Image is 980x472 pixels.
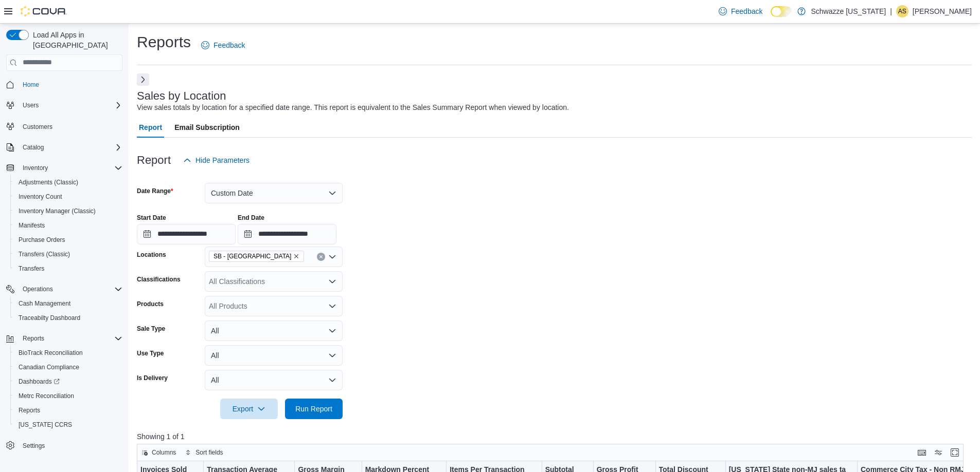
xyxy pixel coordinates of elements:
[14,262,48,275] a: Transfers
[14,404,122,417] span: Reports
[19,439,122,452] span: Settings
[898,5,906,17] span: AS
[14,205,100,217] a: Inventory Manager (Classic)
[238,224,336,244] input: Press the down key to open a popover containing a calendar.
[197,35,249,55] a: Feedback
[10,360,127,374] button: Canadian Compliance
[14,191,122,203] span: Inventory Count
[2,161,127,175] button: Inventory
[2,77,127,92] button: Home
[19,332,122,345] span: Reports
[19,121,57,133] a: Customers
[205,345,343,366] button: All
[137,349,164,357] label: Use Type
[19,221,45,230] span: Manifests
[19,265,44,273] span: Transfers
[10,204,127,218] button: Inventory Manager (Classic)
[205,183,343,203] button: Custom Date
[19,178,78,186] span: Adjustments (Classic)
[715,1,767,22] a: Feedback
[2,119,127,134] button: Customers
[10,296,127,311] button: Cash Management
[174,117,240,138] span: Email Subscription
[14,312,84,324] a: Traceabilty Dashboard
[10,346,127,360] button: BioTrack Reconciliation
[23,143,44,152] span: Catalog
[2,331,127,346] button: Reports
[10,418,127,432] button: [US_STATE] CCRS
[181,446,227,459] button: Sort fields
[137,187,173,195] label: Date Range
[137,224,236,244] input: Press the down key to open a popover containing a calendar.
[328,277,336,286] button: Open list of options
[137,154,171,166] h3: Report
[137,300,164,308] label: Products
[14,234,69,246] a: Purchase Orders
[179,150,254,171] button: Hide Parameters
[19,299,70,308] span: Cash Management
[2,438,127,453] button: Settings
[23,285,53,293] span: Operations
[10,374,127,389] a: Dashboards
[14,361,122,373] span: Canadian Compliance
[10,247,127,261] button: Transfers (Classic)
[14,248,122,260] span: Transfers (Classic)
[226,399,272,419] span: Export
[220,399,278,419] button: Export
[14,419,122,431] span: Washington CCRS
[317,253,325,261] button: Clear input
[19,236,65,244] span: Purchase Orders
[771,6,792,17] input: Dark Mode
[771,17,771,17] span: Dark Mode
[19,392,74,400] span: Metrc Reconciliation
[896,5,908,17] div: Annette Sanders
[19,120,122,133] span: Customers
[209,251,304,262] span: SB - Commerce City
[195,448,223,457] span: Sort fields
[949,446,961,459] button: Enter fullscreen
[19,363,79,371] span: Canadian Compliance
[137,214,166,222] label: Start Date
[913,5,972,17] p: [PERSON_NAME]
[19,349,83,357] span: BioTrack Reconciliation
[2,140,127,155] button: Catalog
[23,81,39,89] span: Home
[19,79,43,91] a: Home
[23,164,48,172] span: Inventory
[14,191,66,203] a: Inventory Count
[19,141,122,154] span: Catalog
[14,234,122,246] span: Purchase Orders
[137,431,972,442] p: Showing 1 of 1
[293,253,299,259] button: Remove SB - Commerce City from selection in this group
[19,377,60,386] span: Dashboards
[14,248,74,260] a: Transfers (Classic)
[137,73,149,86] button: Next
[14,205,122,217] span: Inventory Manager (Classic)
[14,347,122,359] span: BioTrack Reconciliation
[137,251,166,259] label: Locations
[731,6,762,16] span: Feedback
[152,448,176,457] span: Columns
[19,207,96,215] span: Inventory Manager (Classic)
[137,102,569,113] div: View sales totals by location for a specified date range. This report is equivalent to the Sales ...
[295,404,332,414] span: Run Report
[932,446,945,459] button: Display options
[916,446,928,459] button: Keyboard shortcuts
[238,214,264,222] label: End Date
[2,282,127,296] button: Operations
[213,251,291,261] span: SB - [GEOGRAPHIC_DATA]
[14,297,75,310] a: Cash Management
[23,334,44,343] span: Reports
[14,390,122,402] span: Metrc Reconciliation
[10,233,127,247] button: Purchase Orders
[137,446,180,459] button: Columns
[14,375,64,388] a: Dashboards
[14,176,82,188] a: Adjustments (Classic)
[890,5,892,17] p: |
[14,297,122,310] span: Cash Management
[137,325,165,333] label: Sale Type
[137,32,191,52] h1: Reports
[137,275,181,284] label: Classifications
[19,332,48,345] button: Reports
[139,117,162,138] span: Report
